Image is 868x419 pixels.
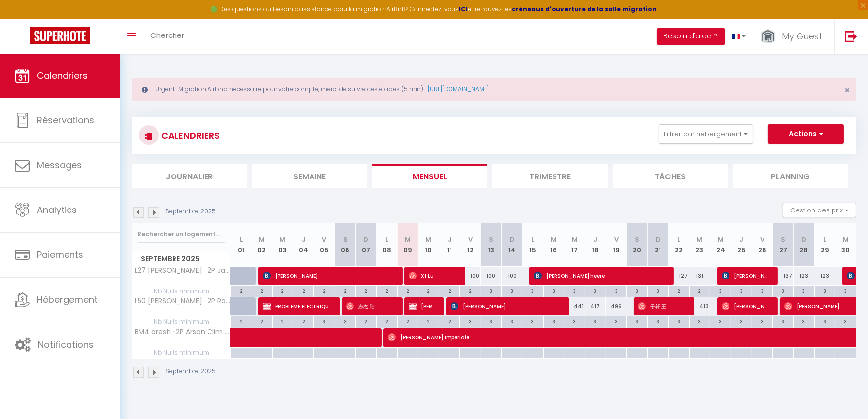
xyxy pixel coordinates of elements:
div: 3 [648,316,668,326]
div: 3 [564,286,585,295]
th: 16 [543,223,564,267]
th: 05 [314,223,335,267]
div: 2 [251,316,272,326]
abbr: V [468,235,473,244]
abbr: D [510,235,515,244]
button: Gestion des prix [783,203,856,217]
button: Actions [768,124,844,144]
input: Rechercher un logement... [138,225,225,243]
th: 23 [689,223,710,267]
div: 2 [273,286,293,295]
span: [PERSON_NAME] [722,266,770,285]
span: [PERSON_NAME] heere [534,266,665,285]
li: Planning [733,164,848,188]
th: 20 [626,223,647,267]
a: ... My Guest [753,19,834,54]
div: 2 [356,316,376,326]
div: 3 [648,286,668,295]
div: 2 [398,286,418,295]
abbr: V [614,235,619,244]
span: PROBLEME ELECTRIQUE BLOQUEE EN ATTENTE INTERVENTION [263,297,332,315]
span: 子轩 王 [638,297,686,315]
div: 3 [710,286,730,295]
div: 3 [606,286,626,295]
div: 2 [418,286,439,295]
abbr: J [593,235,597,244]
abbr: L [240,235,243,244]
abbr: M [551,235,556,244]
div: 3 [502,286,522,295]
div: 3 [627,286,647,295]
div: 496 [606,297,626,315]
th: 10 [418,223,439,267]
div: 2 [335,286,355,295]
span: Nb Nuits minimum [132,286,230,297]
a: créneaux d'ouverture de la salle migration [512,5,657,13]
abbr: M [572,235,578,244]
a: [URL][DOMAIN_NAME] [428,85,489,93]
abbr: M [279,235,285,244]
span: Paiements [37,248,83,261]
span: Réservations [37,114,94,126]
div: 3 [335,316,355,326]
div: 2 [690,286,710,295]
span: Nb Nuits minimum [132,316,230,327]
div: 441 [564,297,585,315]
abbr: J [448,235,451,244]
div: 2 [273,316,293,326]
div: 3 [669,316,689,326]
span: Septembre 2025 [132,252,230,266]
p: Septembre 2025 [165,367,216,376]
th: 17 [564,223,585,267]
div: 123 [794,267,814,285]
div: 2 [377,316,397,326]
th: 28 [794,223,814,267]
span: Chercher [150,30,184,40]
th: 27 [773,223,794,267]
span: Nb Nuits minimum [132,348,230,358]
abbr: M [259,235,265,244]
div: 3 [502,316,522,326]
div: 3 [481,286,501,295]
div: 3 [544,316,564,326]
div: 131 [689,267,710,285]
div: 100 [481,267,501,285]
span: [PERSON_NAME] [722,297,770,315]
th: 21 [648,223,668,267]
span: [PERSON_NAME] [451,297,561,315]
div: 3 [752,316,772,326]
div: 3 [522,316,543,326]
th: 08 [377,223,397,267]
div: 3 [544,286,564,295]
div: 2 [356,286,376,295]
button: Close [844,86,850,95]
th: 09 [397,223,418,267]
li: Trimestre [492,164,608,188]
span: L27 [PERSON_NAME] · 2P Jasmins Parking AC Vue Mer [134,267,232,274]
abbr: L [677,235,680,244]
div: 3 [773,316,793,326]
img: logout [845,30,857,42]
div: 2 [377,286,397,295]
abbr: M [405,235,411,244]
div: 3 [815,286,835,295]
strong: ICI [459,5,468,13]
h3: CALENDRIERS [159,124,220,146]
abbr: J [302,235,306,244]
span: [PERSON_NAME] Propriétaire [409,297,436,315]
abbr: V [760,235,764,244]
th: 04 [293,223,313,267]
div: 3 [606,316,626,326]
th: 11 [439,223,460,267]
li: Mensuel [372,164,487,188]
div: 123 [814,267,835,285]
span: My Guest [782,30,822,42]
div: 137 [773,267,794,285]
div: 2 [231,286,251,295]
th: 22 [668,223,689,267]
div: 100 [502,267,522,285]
span: Calendriers [37,70,88,82]
th: 13 [481,223,501,267]
img: ... [761,28,775,45]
